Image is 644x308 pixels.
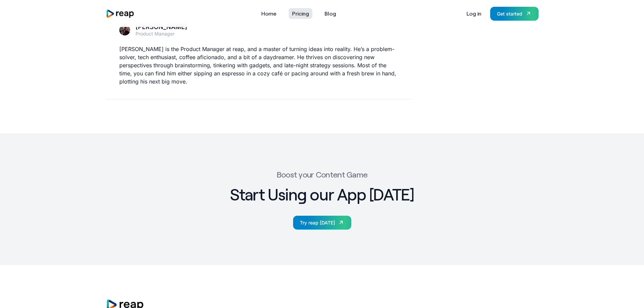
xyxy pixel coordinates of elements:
[136,31,187,37] div: Product Manager
[106,9,135,18] img: reap logo
[289,8,312,19] a: Pricing
[497,10,522,17] div: Get started
[192,169,452,180] p: Boost your Content Game
[490,7,539,21] a: Get started
[258,8,280,19] a: Home
[106,9,135,18] a: home
[192,184,452,205] h2: Start Using our App [DATE]
[463,8,485,19] a: Log in
[300,219,335,226] div: Try reap [DATE]
[293,216,351,230] a: Try reap [DATE]
[119,45,398,86] p: [PERSON_NAME] is the Product Manager at reap, and a master of turning ideas into reality. He’s a ...
[136,23,187,31] div: [PERSON_NAME]
[321,8,339,19] a: Blog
